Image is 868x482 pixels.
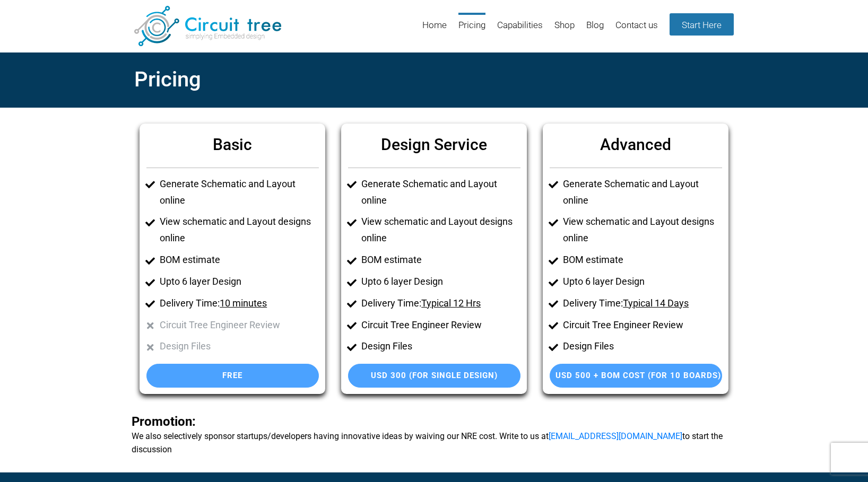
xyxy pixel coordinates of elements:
a: Home [422,13,447,47]
li: Generate Schematic and Layout online [160,176,318,209]
b: We also selectively sponsor startups/developers having innovative ideas by waiving our NRE cost. ... [132,415,736,456]
li: BOM estimate [563,252,722,268]
li: View schematic and Layout designs online [361,214,520,247]
li: Delivery Time: [160,295,318,312]
u: 10 minutes [220,297,267,309]
li: Generate Schematic and Layout online [563,176,722,209]
h6: Basic [146,130,319,159]
h6: Advanced [550,130,722,159]
a: USD 500 + BOM Cost (For 10 Boards) [550,364,722,388]
li: Upto 6 layer Design [563,274,722,290]
h2: Pricing [134,62,734,98]
li: Circuit Tree Engineer Review [361,317,520,334]
span: Promotion: [132,414,196,429]
a: Contact us [615,13,658,47]
li: BOM estimate [160,252,318,268]
li: BOM estimate [361,252,520,268]
li: Generate Schematic and Layout online [361,176,520,209]
li: Circuit Tree Engineer Review [160,317,318,334]
h6: Design Service [348,130,520,159]
a: [EMAIL_ADDRESS][DOMAIN_NAME] [549,431,682,441]
li: View schematic and Layout designs online [563,214,722,247]
a: Blog [586,13,604,47]
a: USD 300 (For single Design) [348,364,520,388]
a: Free [146,364,319,388]
img: Circuit Tree [134,6,281,46]
li: Upto 6 layer Design [160,274,318,290]
li: Design Files [160,338,318,355]
u: Typical 12 Hrs [421,297,481,309]
li: Design Files [361,338,520,355]
u: Typical 14 Days [623,297,689,309]
a: Start Here [670,13,734,36]
li: Delivery Time: [361,295,520,312]
li: Upto 6 layer Design [361,274,520,290]
a: Pricing [458,13,485,47]
li: Circuit Tree Engineer Review [563,317,722,334]
li: View schematic and Layout designs online [160,214,318,247]
a: Capabilities [497,13,543,47]
a: Shop [554,13,575,47]
li: Delivery Time: [563,295,722,312]
li: Design Files [563,338,722,355]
